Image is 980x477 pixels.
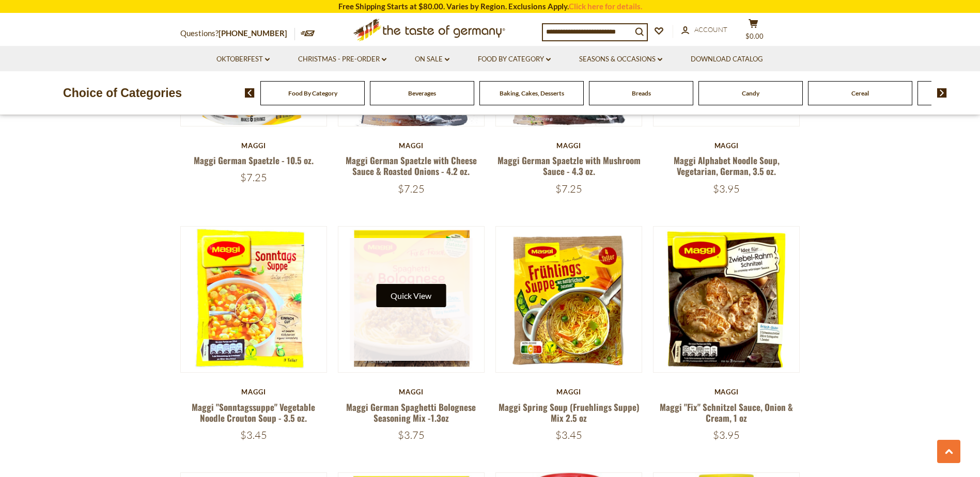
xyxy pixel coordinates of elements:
[180,27,295,40] p: Questions?
[346,401,476,424] a: Maggi German Spaghetti Bolognese Seasoning Mix -1.3oz
[245,88,255,98] img: previous arrow
[497,154,641,178] a: Maggi German Spaetzle with Mushroom Sauce - 4.3 oz.
[579,54,662,65] a: Seasons & Occasions
[346,154,477,178] a: Maggi German Spaetzle with Cheese Sauce & Roasted Onions - 4.2 oz.
[713,428,740,441] span: $3.95
[681,24,727,36] a: Account
[240,171,267,184] span: $7.25
[500,89,564,97] a: Baking, Cakes, Desserts
[674,154,780,178] a: Maggi Alphabet Noodle Soup, Vegetarian, German, 3.5 oz.
[742,89,759,97] a: Candy
[181,227,327,373] img: Maggi
[338,388,485,396] div: Maggi
[694,25,727,34] span: Account
[660,401,793,424] a: Maggi "Fix" Schnitzel Sauce, Onion & Cream, 1 oz
[496,227,642,373] img: Maggi
[653,141,800,150] div: Maggi
[632,89,651,97] a: Breads
[499,401,640,424] a: Maggi Spring Soup (Fruehlings Suppe) Mix 2.5 oz
[180,388,328,396] div: Maggi
[408,89,436,97] a: Beverages
[745,32,764,40] span: $0.00
[194,154,314,167] a: Maggi German Spaetzle - 10.5 oz.
[495,141,643,150] div: Maggi
[219,28,287,38] a: [PHONE_NUMBER]
[478,54,551,65] a: Food By Category
[338,141,485,150] div: Maggi
[851,89,869,97] a: Cereal
[654,227,800,373] img: Maggi
[738,19,769,44] button: $0.00
[713,182,740,195] span: $3.95
[653,388,800,396] div: Maggi
[216,54,270,65] a: Oktoberfest
[180,141,328,150] div: Maggi
[338,227,485,373] img: Maggi
[415,54,449,65] a: On Sale
[569,2,642,11] a: Click here for details.
[398,428,425,441] span: $3.75
[555,182,582,195] span: $7.25
[288,89,337,97] a: Food By Category
[937,88,947,98] img: next arrow
[192,401,315,424] a: Maggi "Sonntagssuppe" Vegetable Noodle Crouton Soup - 3.5 oz.
[495,388,643,396] div: Maggi
[691,54,763,65] a: Download Catalog
[298,54,386,65] a: Christmas - PRE-ORDER
[555,428,582,441] span: $3.45
[240,428,267,441] span: $3.45
[376,284,446,307] button: Quick View
[398,182,425,195] span: $7.25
